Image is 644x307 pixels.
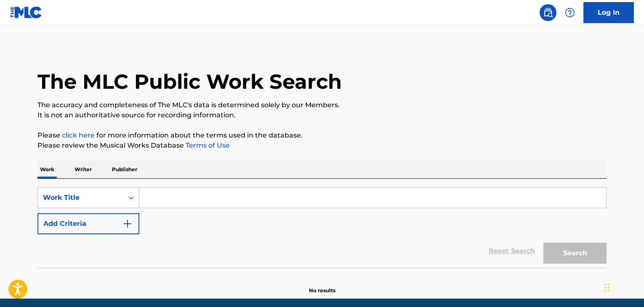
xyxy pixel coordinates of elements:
p: Please review the Musical Works Database [37,140,607,151]
p: It is not an authoritative source for recording information. [37,110,607,120]
img: search [543,8,553,18]
img: MLC Logo [10,6,43,19]
a: click here [62,131,95,139]
img: 9d2ae6d4665cec9f34b9.svg [122,219,133,229]
form: Search Form [37,187,607,268]
h1: The MLC Public Work Search [37,69,342,94]
p: Work [37,161,57,178]
div: Help [562,4,578,21]
p: The accuracy and completeness of The MLC's data is determined solely by our Members. [37,100,607,110]
button: Add Criteria [37,213,139,234]
iframe: Chat Widget [602,267,644,307]
a: Public Search [540,4,556,21]
div: Work Title [43,193,119,203]
p: Publisher [109,161,140,178]
p: Writer [72,161,94,178]
a: Log In [583,2,634,23]
img: help [565,8,575,18]
a: Terms of Use [184,141,230,149]
p: Please for more information about the terms used in the database. [37,130,607,140]
p: No results [309,277,335,294]
div: Drag [604,275,609,300]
